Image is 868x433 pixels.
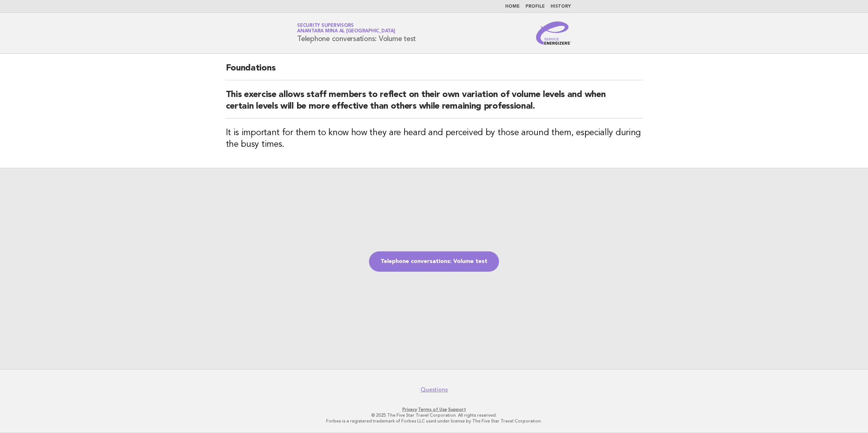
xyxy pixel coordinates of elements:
h2: Foundations [226,62,642,80]
a: Home [505,4,520,9]
h3: It is important for them to know how they are heard and perceived by those around them, especiall... [226,127,642,150]
p: · · [212,406,656,412]
a: Profile [526,4,545,9]
a: Questions [421,386,448,393]
h2: This exercise allows staff members to reflect on their own variation of volume levels and when ce... [226,89,642,118]
img: Service Energizers [536,21,571,45]
span: Anantara Mina al [GEOGRAPHIC_DATA] [297,29,395,34]
a: Security SupervisorsAnantara Mina al [GEOGRAPHIC_DATA] [297,23,395,33]
a: Terms of Use [418,407,447,412]
a: Telephone conversations: Volume test [369,251,499,272]
a: Privacy [402,407,417,412]
h1: Telephone conversations: Volume test [297,24,416,43]
a: Support [448,407,466,412]
p: Forbes is a registered trademark of Forbes LLC used under license by The Five Star Travel Corpora... [212,418,656,424]
p: © 2025 The Five Star Travel Corporation. All rights reserved. [212,412,656,418]
a: History [551,4,571,9]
